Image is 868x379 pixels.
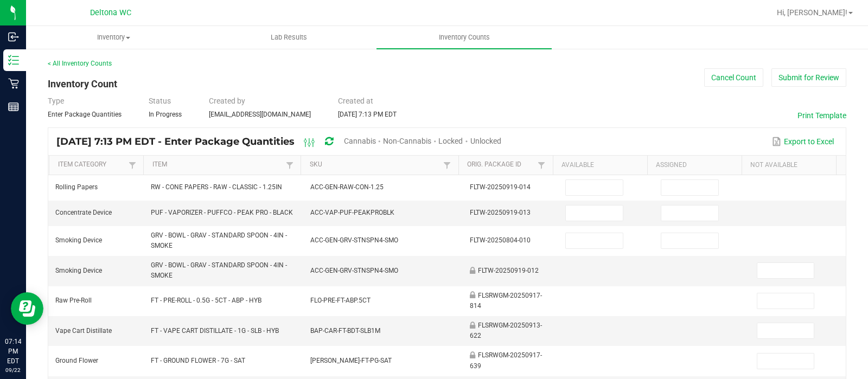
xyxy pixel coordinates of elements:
span: Non-Cannabis [383,137,431,145]
span: [EMAIL_ADDRESS][DOMAIN_NAME] [209,111,311,118]
button: Print Template [797,110,846,121]
a: Filter [535,158,548,172]
span: Deltona WC [90,8,131,17]
span: GRV - BOWL - GRAV - STANDARD SPOON - 4IN - SMOKE [151,232,287,249]
span: Vape Cart Distillate [55,327,112,335]
span: Hi, [PERSON_NAME]! [777,8,847,17]
span: Locked [438,137,463,145]
a: Filter [126,158,139,172]
span: ACC-GEN-RAW-CON-1.25 [310,183,384,191]
span: Lab Results [256,33,322,42]
span: Raw Pre-Roll [55,297,92,304]
a: < All Inventory Counts [48,60,112,67]
span: FLO-PRE-FT-ABP.5CT [310,297,371,304]
a: Filter [283,158,296,172]
a: ItemSortable [152,160,284,169]
iframe: Resource center [11,292,43,325]
p: 07:14 PM EDT [5,337,21,366]
span: Smoking Device [55,267,102,274]
inline-svg: Reports [8,101,19,112]
span: Smoking Device [55,236,102,244]
button: Submit for Review [771,68,846,87]
span: [PERSON_NAME]-FT-PG-SAT [310,357,392,364]
inline-svg: Inbound [8,31,19,42]
button: Export to Excel [769,132,837,151]
span: Inventory [27,33,201,42]
span: FT - GROUND FLOWER - 7G - SAT [151,357,245,364]
span: Type [48,97,64,105]
span: Cannabis [344,137,376,145]
span: GRV - BOWL - GRAV - STANDARD SPOON - 4IN - SMOKE [151,261,287,279]
span: In Progress [149,111,182,118]
a: Orig. Package IdSortable [467,160,535,169]
p: 09/22 [5,366,21,374]
span: Rolling Papers [55,183,98,191]
span: RW - CONE PAPERS - RAW - CLASSIC - 1.25IN [151,183,282,191]
span: ACC-VAP-PUF-PEAKPROBLK [310,209,394,216]
span: FLSRWGM-20250917-639 [470,351,542,369]
span: Enter Package Quantities [48,111,122,118]
span: Created by [209,97,245,105]
th: Assigned [647,156,742,175]
span: ACC-GEN-GRV-STNSPN4-SMO [310,267,398,274]
span: Status [149,97,171,105]
a: Inventory [26,26,201,49]
span: FLTW-20250919-012 [478,267,539,274]
th: Not Available [742,156,836,175]
span: FLTW-20250804-010 [470,236,531,244]
span: FLSRWGM-20250913-622 [470,322,542,339]
div: [DATE] 7:13 PM EDT - Enter Package Quantities [56,132,509,152]
button: Cancel Count [704,68,763,87]
span: FLTW-20250919-013 [470,209,531,216]
inline-svg: Retail [8,78,19,89]
span: Concentrate Device [55,209,112,216]
th: Available [553,156,647,175]
span: FT - PRE-ROLL - 0.5G - 5CT - ABP - HYB [151,297,261,304]
span: ACC-GEN-GRV-STNSPN4-SMO [310,236,398,244]
span: Ground Flower [55,357,98,364]
span: Unlocked [470,137,501,145]
a: SKUSortable [310,160,441,169]
span: FLSRWGM-20250917-814 [470,292,542,310]
span: [DATE] 7:13 PM EDT [338,111,397,118]
span: Inventory Counts [424,33,505,42]
span: PUF - VAPORIZER - PUFFCO - PEAK PRO - BLACK [151,209,293,216]
span: Created at [338,97,373,105]
inline-svg: Inventory [8,55,19,66]
span: Inventory Count [48,78,117,89]
a: Inventory Counts [376,26,552,49]
span: BAP-CAR-FT-BDT-SLB1M [310,327,380,335]
a: Lab Results [201,26,376,49]
span: FLTW-20250919-014 [470,183,531,191]
a: Item CategorySortable [58,160,126,169]
a: Filter [441,158,454,172]
span: FT - VAPE CART DISTILLATE - 1G - SLB - HYB [151,327,279,335]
